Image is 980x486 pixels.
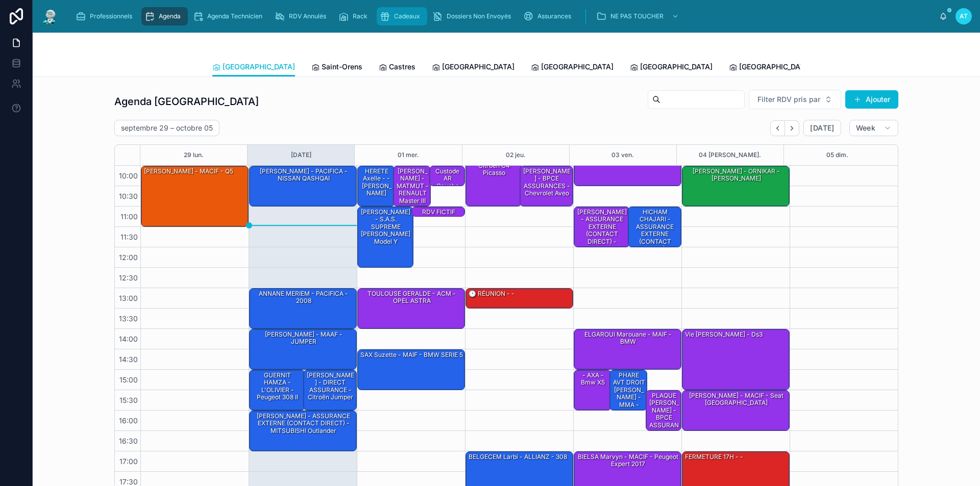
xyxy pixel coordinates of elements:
[682,391,789,430] div: [PERSON_NAME] - MACIF - seat [GEOGRAPHIC_DATA]
[684,167,789,184] div: [PERSON_NAME] - ORNIKAR - [PERSON_NAME]
[522,167,573,198] div: [PERSON_NAME] - BPCE ASSURANCES - Chevrolet aveo
[116,294,140,302] span: 13:00
[379,58,415,78] a: Castres
[749,90,841,109] button: Select Button
[359,167,394,198] div: HERETE Axelle - - [PERSON_NAME]
[466,289,573,308] div: 🕒 RÉUNION - -
[250,329,356,369] div: [PERSON_NAME] - MAAF - JUMPER
[358,207,413,267] div: [PERSON_NAME] - S.A.S. SUPREME [PERSON_NAME] Model Y
[141,7,188,25] a: Agenda
[413,208,464,239] div: RDV FICTIF Armel Banzadio 6 13 65 08 00 - - 308
[468,452,568,462] div: BELGECEM Larbi - ALLIANZ - 308
[116,253,140,262] span: 12:00
[114,94,259,109] h1: Agenda [GEOGRAPHIC_DATA]
[67,5,939,28] div: scrollable content
[184,145,204,165] button: 29 lun.
[250,166,356,206] div: [PERSON_NAME] - PACIFICA - NISSAN QASHQAI
[739,62,812,72] span: [GEOGRAPHIC_DATA]
[207,12,262,20] span: Agenda Technicien
[398,145,419,165] button: 01 mer.
[699,145,761,165] button: 04 [PERSON_NAME].
[611,145,634,165] div: 03 ven.
[359,289,464,306] div: TOULOUSE GERALDE - ACM - OPEL ASTRA
[289,12,326,20] span: RDV Annulés
[116,416,140,425] span: 16:00
[116,314,140,323] span: 13:30
[121,123,213,133] h2: septembre 29 – octobre 05
[116,335,140,343] span: 14:00
[684,330,764,339] div: Vie [PERSON_NAME] - Ds3
[90,12,132,20] span: Professionnels
[358,289,464,328] div: TOULOUSE GERALDE - ACM - OPEL ASTRA
[377,7,427,25] a: Cadeaux
[531,58,614,78] a: [GEOGRAPHIC_DATA]
[117,477,140,486] span: 17:30
[141,166,248,226] div: [PERSON_NAME] - MACIF - Q5
[223,62,295,72] span: [GEOGRAPHIC_DATA]
[506,145,526,165] button: 02 jeu.
[250,411,356,451] div: [PERSON_NAME] - ASSURANCE EXTERNE (CONTACT DIRECT) - MITSUBISHI Outlander
[116,355,140,364] span: 14:30
[159,12,181,20] span: Agenda
[116,171,140,180] span: 10:00
[576,452,680,469] div: BIELSA Marvyn - MACIF - Peugeot Expert 2017
[359,208,412,246] div: [PERSON_NAME] - S.A.S. SUPREME [PERSON_NAME] Model Y
[856,123,875,133] span: Week
[304,370,357,410] div: [PERSON_NAME] - DIRECT ASSURANCE - Citroën jumper
[640,62,713,72] span: [GEOGRAPHIC_DATA]
[628,207,681,247] div: HICHAM CHAJARI - ASSURANCE EXTERNE (CONTACT DIRECT) - Classe A
[845,90,898,109] a: Ajouter
[826,145,848,165] button: 05 dim.
[272,7,333,25] a: RDV Annulés
[432,58,514,78] a: [GEOGRAPHIC_DATA]
[682,329,789,390] div: Vie [PERSON_NAME] - Ds3
[610,12,664,20] span: NE PAS TOUCHER
[576,208,629,261] div: [PERSON_NAME] - ASSURANCE EXTERNE (CONTACT DIRECT) - PEUGEOT Partner
[394,166,430,206] div: [PERSON_NAME] - MATMUT - RENAULT Master III Phase 3 Traction Fourgon L2H2 3.3T 2.3 dCi 16V moyen ...
[311,58,362,78] a: Saint-Orens
[520,7,578,25] a: Assurances
[447,12,511,20] span: Dossiers Non Envoyés
[960,12,968,20] span: AT
[646,391,681,430] div: PLAQUE [PERSON_NAME] - BPCE ASSURANCES - C4
[849,120,898,136] button: Week
[466,146,521,206] div: [PERSON_NAME] - SOS MALUS - Citroën C4 Picasso
[118,212,140,221] span: 11:00
[430,166,464,186] div: Custode AR Gauche HERETE Axelle - - [PERSON_NAME]
[118,233,140,241] span: 11:30
[574,329,681,369] div: ELGAROUI Marouane - MAIF - BMW
[251,167,356,184] div: [PERSON_NAME] - PACIFICA - NISSAN QASHQAI
[251,330,356,347] div: [PERSON_NAME] - MAAF - JUMPER
[250,289,356,328] div: ANNANE MERIEM - PACIFICA - 2008
[803,120,841,136] button: [DATE]
[442,62,514,72] span: [GEOGRAPHIC_DATA]
[251,412,356,436] div: [PERSON_NAME] - ASSURANCE EXTERNE (CONTACT DIRECT) - MITSUBISHI Outlander
[358,166,395,206] div: HERETE Axelle - - [PERSON_NAME]
[757,94,820,105] span: Filter RDV pris par
[251,289,356,306] div: ANNANE MERIEM - PACIFICA - 2008
[729,58,812,78] a: [GEOGRAPHIC_DATA]
[611,371,646,417] div: PHARE AVT DROIT [PERSON_NAME] - MMA - classe A
[190,7,269,25] a: Agenda Technicien
[537,12,571,20] span: Assurances
[576,371,610,388] div: - AXA - bmw x5
[810,123,834,133] span: [DATE]
[116,437,140,445] span: 16:30
[593,7,684,25] a: NE PAS TOUCHER
[520,166,573,206] div: [PERSON_NAME] - BPCE ASSURANCES - Chevrolet aveo
[72,7,139,25] a: Professionnels
[412,207,465,217] div: RDV FICTIF Armel Banzadio 6 13 65 08 00 - - 308
[630,208,681,261] div: HICHAM CHAJARI - ASSURANCE EXTERNE (CONTACT DIRECT) - Classe A
[358,350,464,390] div: SAX Suzette - MAIF - BMW SERIE 5
[574,370,611,410] div: - AXA - bmw x5
[117,375,140,384] span: 15:00
[429,7,518,25] a: Dossiers Non Envoyés
[291,145,311,165] button: [DATE]
[41,8,59,24] img: App logo
[610,370,647,410] div: PHARE AVT DROIT [PERSON_NAME] - MMA - classe A
[394,12,420,20] span: Cadeaux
